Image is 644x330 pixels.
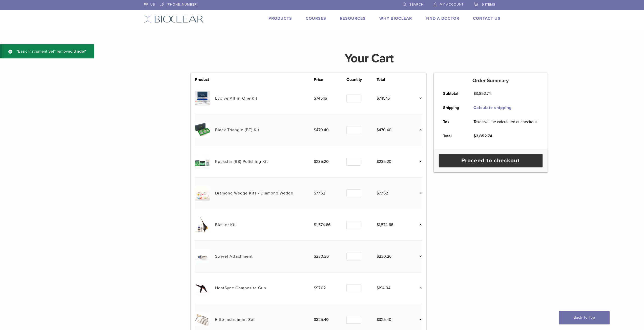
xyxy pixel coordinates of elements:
[473,91,476,96] span: $
[306,16,326,21] a: Courses
[195,122,210,137] img: Black Triangle (BT) Kit
[314,96,327,101] bdi: 745.16
[377,222,379,227] span: $
[438,101,468,115] th: Shipping
[439,154,543,167] a: Proceed to checkout
[314,254,329,259] bdi: 230.26
[314,254,316,259] span: $
[314,222,316,227] span: $
[314,127,316,133] span: $
[195,91,210,106] img: Evolve All-in-One Kit
[416,190,422,196] a: Remove this item
[377,159,391,164] bdi: 235.20
[314,159,329,164] bdi: 235.20
[314,127,329,133] bdi: 470.40
[473,105,512,110] a: Calculate shipping
[409,3,424,7] span: Search
[377,96,390,101] bdi: 745.16
[346,77,377,83] th: Quantity
[215,317,255,322] a: Elite Instrument Set
[314,317,329,322] bdi: 325.40
[473,91,491,96] bdi: 3,852.74
[377,222,393,227] bdi: 1,574.66
[416,222,422,228] a: Remove this item
[377,191,388,196] bdi: 77.62
[559,311,610,324] a: Back To Top
[215,222,236,227] a: Blaster Kit
[416,95,422,102] a: Remove this item
[377,285,390,291] bdi: 194.04
[144,15,204,23] img: Bioclear
[377,317,379,322] span: $
[468,115,543,129] td: Taxes will be calculated at checkout
[340,16,366,21] a: Resources
[379,16,412,21] a: Why Bioclear
[438,129,468,143] th: Total
[314,159,316,164] span: $
[434,78,548,84] h5: Order Summary
[195,249,210,264] img: Swivel Attachment
[377,127,391,133] bdi: 470.40
[377,317,391,322] bdi: 325.40
[314,317,316,322] span: $
[215,285,266,291] a: HeatSync Composite Gun
[473,134,476,139] span: $
[314,191,325,196] bdi: 77.62
[215,191,293,196] a: Diamond Wedge Kits - Diamond Wedge
[195,217,210,232] img: Blaster Kit
[314,285,316,291] span: $
[416,285,422,291] a: Remove this item
[426,16,459,21] a: Find A Doctor
[314,77,346,83] th: Price
[377,127,379,133] span: $
[473,134,492,139] bdi: 3,852.74
[215,254,253,259] a: Swivel Attachment
[473,16,501,21] a: Contact Us
[195,154,210,169] img: Rockstar (RS) Polishing Kit
[215,159,268,164] a: Rockstar (RS) Polishing Kit
[377,254,379,259] span: $
[377,254,391,259] bdi: 230.26
[377,96,379,101] span: $
[377,159,379,164] span: $
[377,285,379,291] span: $
[314,191,316,196] span: $
[215,127,259,133] a: Black Triangle (BT) Kit
[187,52,551,64] h1: Your Cart
[314,285,326,291] bdi: 97.02
[416,253,422,260] a: Remove this item
[440,3,464,7] span: My Account
[195,280,210,295] img: HeatSync Composite Gun
[314,222,330,227] bdi: 1,574.66
[416,158,422,165] a: Remove this item
[438,115,468,129] th: Tax
[73,49,86,54] a: Undo?
[314,96,316,101] span: $
[377,191,379,196] span: $
[268,16,292,21] a: Products
[416,127,422,133] a: Remove this item
[377,77,409,83] th: Total
[438,86,468,101] th: Subtotal
[195,312,210,327] img: Elite Instrument Set
[195,77,215,83] th: Product
[416,316,422,323] a: Remove this item
[215,96,257,101] a: Evolve All-in-One Kit
[482,3,495,7] span: 9 items
[195,186,210,201] img: Diamond Wedge Kits - Diamond Wedge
